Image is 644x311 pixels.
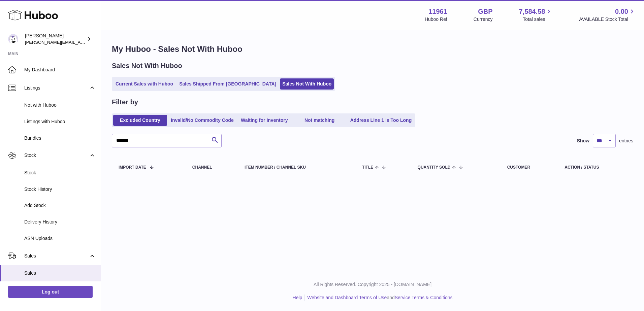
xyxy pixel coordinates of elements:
[113,78,175,90] a: Current Sales with Huboo
[106,281,639,288] p: All Rights Reserved. Copyright 2025 - [DOMAIN_NAME]
[418,165,451,170] span: Quantity Sold
[25,33,86,45] div: [PERSON_NAME]
[565,165,626,170] div: Action / Status
[8,34,18,44] img: raghav@transformative.in
[478,7,492,16] strong: GBP
[24,118,96,125] span: Listings with Huboo
[24,85,89,91] span: Listings
[24,102,96,108] span: Not with Huboo
[112,98,138,107] h2: Filter by
[237,115,291,126] a: Waiting for Inventory
[177,78,279,90] a: Sales Shipped From [GEOGRAPHIC_DATA]
[112,44,633,55] h1: My Huboo - Sales Not With Huboo
[192,165,231,170] div: Channel
[245,165,349,170] div: Item Number / Channel SKU
[619,138,633,144] span: entries
[362,165,373,170] span: Title
[293,295,302,300] a: Help
[280,78,334,90] a: Sales Not With Huboo
[307,295,387,300] a: Website and Dashboard Terms of Use
[507,165,551,170] div: Customer
[428,7,447,16] strong: 11961
[615,7,628,16] span: 0.00
[519,7,545,16] span: 7,584.58
[293,115,347,126] a: Not matching
[395,295,453,300] a: Service Terms & Conditions
[24,270,96,276] span: Sales
[24,67,96,73] span: My Dashboard
[24,170,96,176] span: Stock
[24,253,89,259] span: Sales
[24,135,96,141] span: Bundles
[348,115,414,126] a: Address Line 1 is Too Long
[8,286,93,298] a: Log out
[24,219,96,225] span: Delivery History
[305,295,452,301] li: and
[24,152,89,159] span: Stock
[113,115,167,126] a: Excluded Country
[24,235,96,242] span: ASN Uploads
[425,16,447,23] div: Huboo Ref
[112,61,182,70] h2: Sales Not With Huboo
[474,16,493,23] div: Currency
[168,115,236,126] a: Invalid/No Commodity Code
[24,186,96,193] span: Stock History
[579,16,636,23] span: AVAILABLE Stock Total
[519,7,553,23] a: 7,584.58 Total sales
[579,7,636,23] a: 0.00 AVAILABLE Stock Total
[523,16,553,23] span: Total sales
[24,202,96,209] span: Add Stock
[119,165,146,170] span: Import date
[25,39,135,45] span: [PERSON_NAME][EMAIL_ADDRESS][DOMAIN_NAME]
[577,138,589,144] label: Show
